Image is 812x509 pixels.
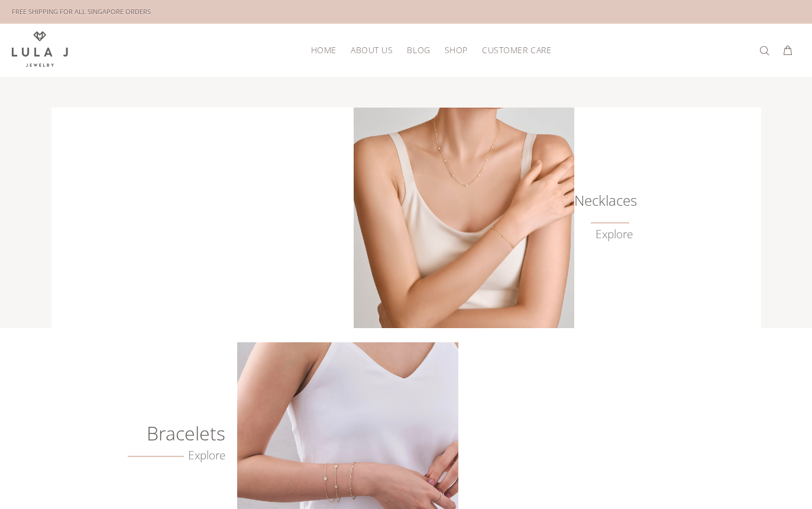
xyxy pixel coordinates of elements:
span: HOME [311,46,337,54]
span: Shop [445,46,468,54]
a: Blog [400,41,437,59]
span: About Us [351,46,393,54]
div: FREE SHIPPING FOR ALL SINGAPORE ORDERS [12,5,151,18]
a: Shop [438,41,475,59]
a: Explore [128,449,226,462]
span: Customer Care [482,46,551,54]
a: About Us [344,41,400,59]
a: Customer Care [475,41,551,59]
h6: Bracelets [92,427,225,439]
img: Lula J Gold Necklaces Collection [354,108,574,328]
span: Blog [407,46,430,54]
h6: Necklaces [574,194,633,206]
a: Explore [596,228,633,241]
a: HOME [304,41,344,59]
